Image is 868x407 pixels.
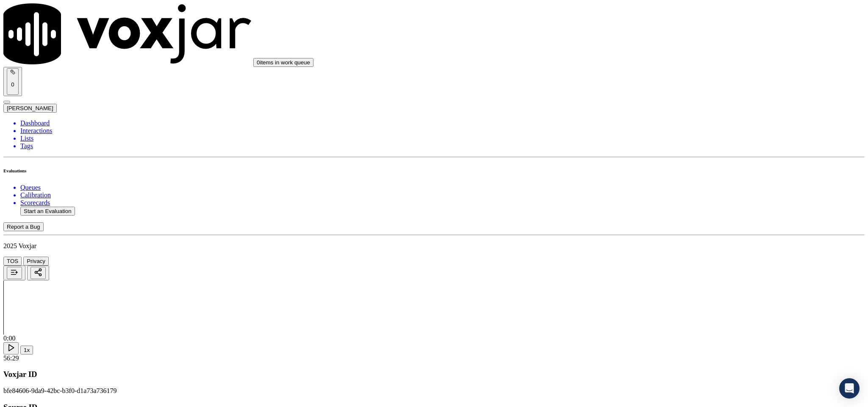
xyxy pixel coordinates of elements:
img: voxjar logo [3,3,252,64]
a: Scorecards [20,199,865,207]
a: Queues [20,184,865,191]
button: 1x [20,346,33,354]
p: bfe84606-9da9-42bc-b3f0-d1a73a736179 [3,387,865,395]
a: Lists [20,135,865,142]
button: 0items in work queue [253,58,313,67]
button: Start an Evaluation [20,207,75,216]
button: 0 [3,67,22,96]
p: 0 [10,81,15,88]
p: 2025 Voxjar [3,242,865,250]
div: 0:00 [3,335,865,342]
h6: Evaluations [3,168,865,173]
a: Dashboard [20,119,865,127]
h3: Voxjar ID [3,370,865,379]
button: [PERSON_NAME] [3,104,57,113]
button: TOS [3,257,22,266]
a: Calibration [20,191,865,199]
span: [PERSON_NAME] [7,105,53,111]
button: 0 [7,68,19,95]
div: 56:29 [3,354,865,362]
a: Tags [20,142,865,150]
button: Privacy [23,257,49,266]
a: Interactions [20,127,865,135]
button: Report a Bug [3,222,44,231]
div: Open Intercom Messenger [839,378,860,399]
